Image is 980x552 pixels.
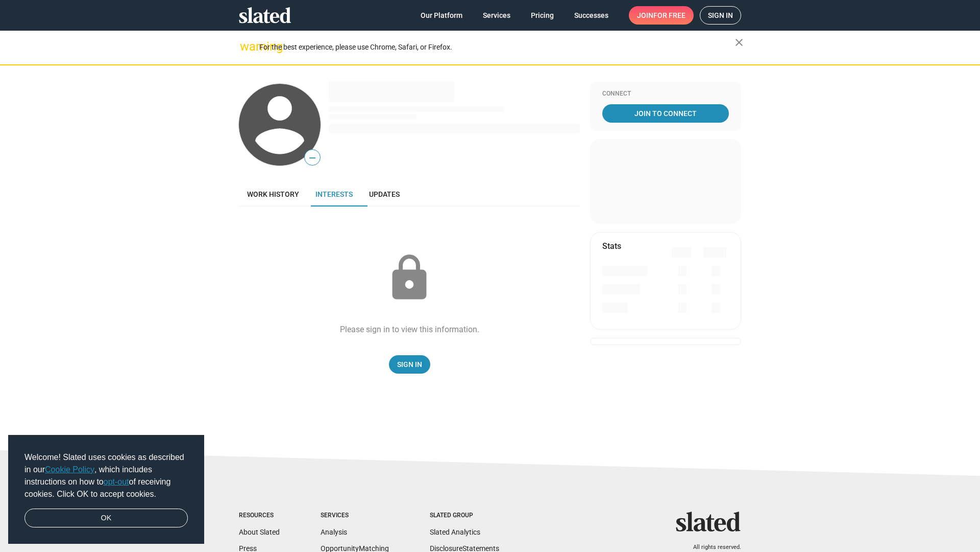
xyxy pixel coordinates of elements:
span: Sign in [708,7,733,24]
a: Analysis [321,528,347,536]
a: Cookie Policy [45,465,94,474]
a: Joinfor free [629,6,694,25]
div: Resources [239,512,280,520]
a: dismiss cookie message [24,509,188,528]
div: For the best experience, please use Chrome, Safari, or Firefox. [259,40,735,54]
a: Work history [239,182,307,206]
span: Successes [574,6,608,25]
span: for free [653,6,685,25]
span: Interests [315,190,353,198]
a: Sign In [389,355,430,374]
span: Sign In [397,355,422,374]
span: Pricing [531,6,554,25]
span: Welcome! Slated uses cookies as described in our , which includes instructions on how to of recei... [24,451,188,500]
a: Successes [566,6,617,25]
span: Join To Connect [604,104,727,123]
a: About Slated [239,528,280,536]
a: Updates [361,182,408,206]
div: cookieconsent [8,435,204,544]
a: Pricing [523,6,562,25]
div: Please sign in to view this information. [340,324,479,335]
a: Sign in [700,6,741,25]
span: Services [483,6,510,25]
a: Slated Analytics [430,528,480,536]
a: Our Platform [412,6,471,25]
a: Join To Connect [602,104,729,123]
div: Services [321,512,389,520]
a: Services [475,6,519,25]
span: Our Platform [421,6,462,25]
span: Join [637,6,685,25]
a: opt-out [104,477,129,486]
span: — [305,151,320,165]
mat-icon: close [733,36,745,49]
mat-icon: lock [384,252,435,304]
mat-card-title: Stats [602,241,621,251]
span: Updates [369,190,400,198]
span: Work history [247,190,299,198]
div: Connect [602,90,729,98]
mat-icon: warning [240,40,252,53]
a: Interests [307,182,361,206]
div: Slated Group [430,512,499,520]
